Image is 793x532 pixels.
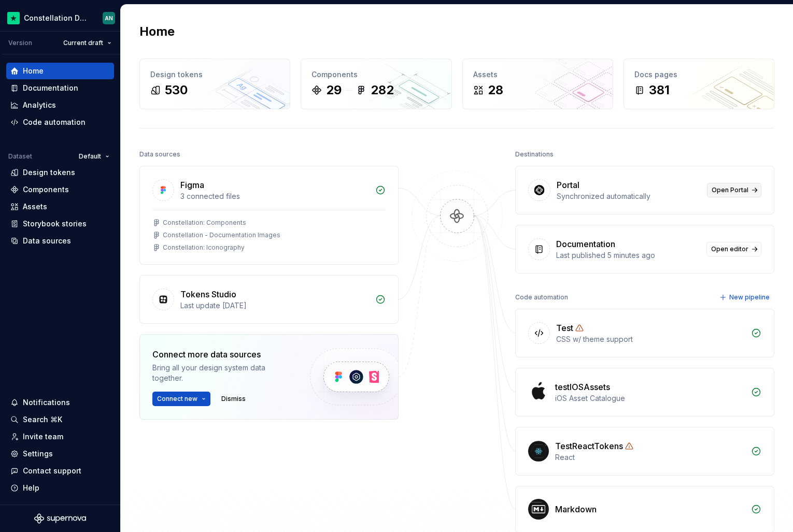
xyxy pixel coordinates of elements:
[23,66,44,76] div: Home
[23,83,78,93] div: Documentation
[556,334,745,344] div: CSS w/ theme support
[515,290,568,305] div: Code automation
[706,242,761,256] a: Open editor
[6,114,114,131] a: Code automation
[139,23,175,40] h2: Home
[556,250,700,261] div: Last published 5 minutes ago
[105,14,113,22] div: AN
[180,300,369,311] div: Last update [DATE]
[634,69,763,80] div: Docs pages
[6,80,114,96] a: Documentation
[557,191,701,202] div: Synchronized automatically
[180,179,204,191] div: Figma
[515,147,554,162] div: Destinations
[707,183,761,197] a: Open Portal
[139,275,399,324] a: Tokens StudioLast update [DATE]
[301,59,451,109] a: Components29282
[624,59,774,109] a: Docs pages381
[152,363,292,383] div: Bring all your design system data together.
[152,348,292,361] div: Connect more data sources
[729,293,770,301] span: New pipeline
[555,393,745,404] div: iOS Asset Catalogue
[555,503,597,515] div: Markdown
[23,219,87,229] div: Storybook stories
[163,231,280,239] div: Constellation - Documentation Images
[555,381,610,393] div: testIOSAssets
[6,215,114,232] a: Storybook stories
[163,243,245,252] div: Constellation: Iconography
[8,39,32,47] div: Version
[555,440,623,452] div: TestReactTokens
[180,191,369,202] div: 3 connected files
[6,445,114,462] a: Settings
[23,483,39,493] div: Help
[711,245,748,253] span: Open editor
[163,219,246,227] div: Constellation: Components
[7,12,20,24] img: d602db7a-5e75-4dfe-a0a4-4b8163c7bad2.png
[6,480,114,496] button: Help
[6,164,114,181] a: Design tokens
[23,414,62,425] div: Search ⌘K
[23,167,75,178] div: Design tokens
[326,82,342,98] div: 29
[6,428,114,445] a: Invite team
[556,238,615,250] div: Documentation
[6,181,114,198] a: Components
[6,394,114,411] button: Notifications
[473,69,602,80] div: Assets
[462,59,613,109] a: Assets28
[23,117,86,127] div: Code automation
[2,7,118,29] button: Constellation Design SystemAN
[555,452,745,463] div: React
[23,100,56,110] div: Analytics
[34,513,86,524] svg: Supernova Logo
[152,392,210,406] button: Connect new
[557,179,579,191] div: Portal
[6,97,114,113] a: Analytics
[180,288,236,300] div: Tokens Studio
[6,411,114,428] button: Search ⌘K
[23,184,69,195] div: Components
[63,39,103,47] span: Current draft
[6,233,114,249] a: Data sources
[157,395,197,403] span: Connect new
[649,82,670,98] div: 381
[6,198,114,215] a: Assets
[221,395,246,403] span: Dismiss
[59,36,116,50] button: Current draft
[311,69,441,80] div: Components
[139,147,180,162] div: Data sources
[556,322,573,334] div: Test
[23,466,81,476] div: Contact support
[23,236,71,246] div: Data sources
[8,152,32,161] div: Dataset
[23,397,70,408] div: Notifications
[6,463,114,479] button: Contact support
[712,186,748,194] span: Open Portal
[150,69,279,80] div: Design tokens
[23,432,63,442] div: Invite team
[23,449,53,459] div: Settings
[217,392,250,406] button: Dismiss
[74,149,114,164] button: Default
[23,202,47,212] div: Assets
[165,82,188,98] div: 530
[24,13,90,23] div: Constellation Design System
[6,63,114,79] a: Home
[139,166,399,265] a: Figma3 connected filesConstellation: ComponentsConstellation - Documentation ImagesConstellation:...
[488,82,503,98] div: 28
[716,290,774,305] button: New pipeline
[371,82,394,98] div: 282
[79,152,101,161] span: Default
[139,59,290,109] a: Design tokens530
